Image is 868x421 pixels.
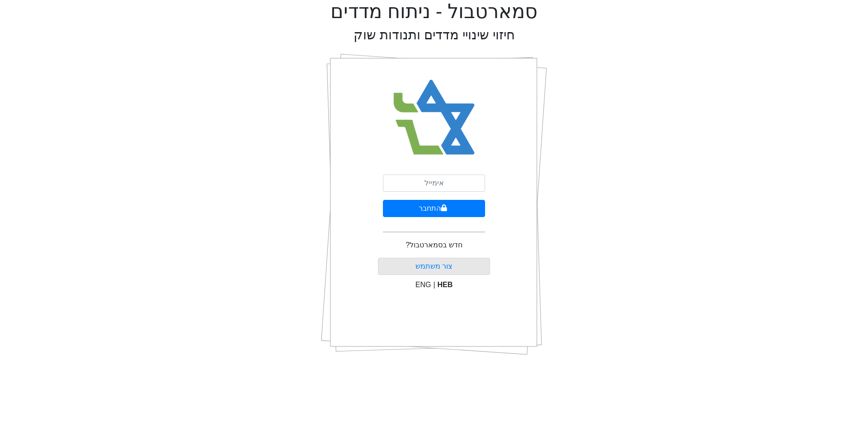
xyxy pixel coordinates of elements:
h2: חיזוי שינויי מדדים ותנודות שוק [354,27,515,43]
button: התחבר [383,200,485,217]
button: צור משתמש [378,258,491,275]
span: HEB [438,281,453,289]
p: חדש בסמארטבול? [406,240,462,251]
img: Smart Bull [385,68,483,167]
input: אימייל [383,175,485,192]
a: צור משתמש [415,262,453,270]
span: | [433,281,435,289]
span: ENG [415,281,431,289]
